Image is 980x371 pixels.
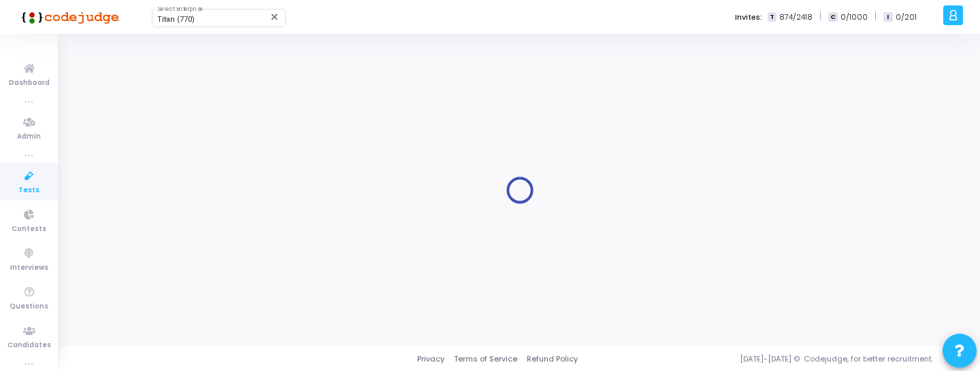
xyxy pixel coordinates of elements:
a: Privacy [417,353,444,365]
div: [DATE]-[DATE] © Codejudge, for better recruitment. [578,353,963,365]
span: 0/1000 [840,12,868,23]
span: I [883,12,892,22]
span: C [828,12,837,22]
span: Contests [12,224,46,235]
span: Candidates [7,340,51,351]
span: Admin [17,131,41,143]
span: 874/2418 [779,12,813,23]
span: Titan (770) [157,15,195,24]
span: | [819,10,821,24]
a: Terms of Service [454,353,517,365]
span: 0/201 [896,12,917,23]
img: logo [17,3,119,31]
label: Invites: [735,12,762,23]
span: Dashboard [9,77,50,89]
span: Interviews [10,262,48,274]
span: Questions [10,301,48,313]
mat-icon: Clear [269,12,280,22]
span: T [768,12,777,22]
span: | [875,10,877,24]
a: Refund Policy [527,353,578,365]
span: Tests [18,185,39,196]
